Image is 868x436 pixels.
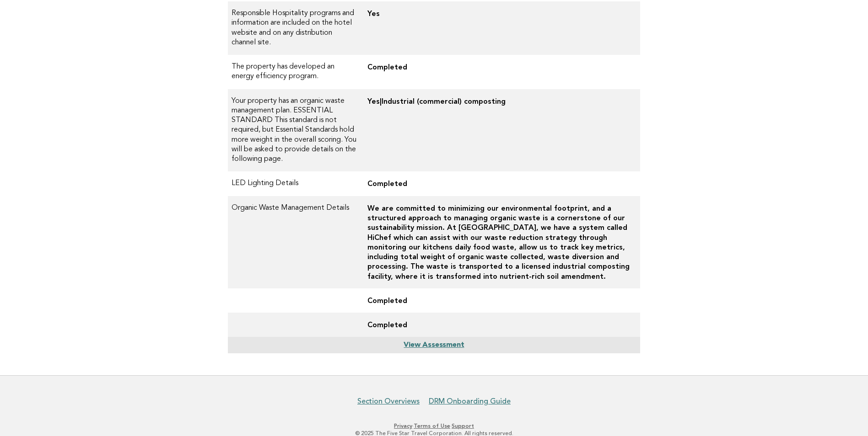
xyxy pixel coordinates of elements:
p: · · [154,422,714,430]
td: The property has developed an energy efficiency program. [228,55,360,89]
td: Completed [360,171,640,196]
td: We are committed to minimizing our environmental footprint, and a structured approach to managing... [360,196,640,288]
td: Responsible Hospitality programs and information are included on the hotel website and on any dis... [228,1,360,55]
a: Section Overviews [357,397,420,406]
a: View Assessment [404,341,464,349]
td: Completed [360,313,640,337]
td: LED Lighting Details [228,171,360,196]
td: Yes|Industrial (commercial) composting [360,89,640,172]
td: Completed [360,55,640,89]
a: Support [452,423,474,429]
a: Terms of Use [414,423,450,429]
td: Organic Waste Management Details [228,196,360,288]
a: DRM Onboarding Guide [429,397,511,406]
td: Your property has an organic waste management plan. ESSENTIAL STANDARD This standard is not requi... [228,89,360,172]
td: Completed [360,288,640,313]
td: Yes [360,1,640,55]
a: Privacy [394,423,412,429]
